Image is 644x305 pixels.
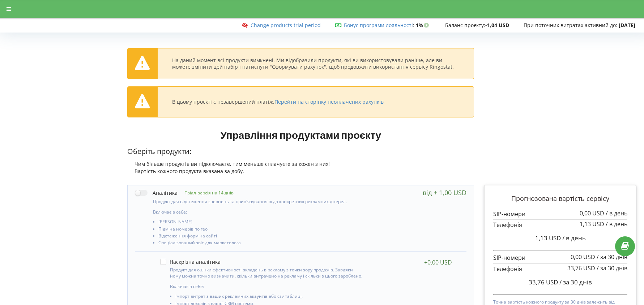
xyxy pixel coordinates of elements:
[619,22,635,29] strong: [DATE]
[158,227,367,233] li: Підміна номерів по гео
[571,253,595,261] span: 0,00 USD
[170,283,364,289] p: Включає в себе:
[535,234,561,242] span: 1,13 USD
[135,189,178,197] label: Аналітика
[485,22,509,29] strong: -1,04 USD
[597,253,627,261] span: / за 30 днів
[172,99,384,105] div: В цьому проєкті є незавершений платіж.
[127,128,474,141] h1: Управління продуктами проєкту
[524,22,617,29] span: При поточних витратах активний до:
[153,209,367,215] p: Включає в себе:
[158,240,367,247] li: Спеціалізований звіт для маркетолога
[158,233,367,240] li: Відстеження форм на сайті
[529,278,558,286] span: 33,76 USD
[251,22,321,29] a: Change products trial period
[175,294,364,301] li: Імпорт витрат з ваших рекламних акаунтів або csv таблиці,
[127,146,474,157] p: Оберіть продукти:
[153,198,367,205] p: Продукт для відстеження звернень та прив'язування їх до конкретних рекламних джерел.
[160,259,221,265] label: Наскрізна аналітика
[597,264,627,272] span: / за 30 днів
[127,168,474,175] div: Вартість кожного продукта вказана за добу.
[170,267,364,279] p: Продукт для оцінки ефективності вкладень в рекламу з точки зору продажів. Завдяки йому можна точн...
[606,209,627,217] span: / в день
[493,254,627,262] p: SIP-номери
[274,98,384,105] a: Перейти на сторінку неоплачених рахунків
[580,220,604,228] span: 1,13 USD
[493,210,627,218] p: SIP-номери
[158,219,367,226] li: [PERSON_NAME]
[172,57,459,70] div: На даний момент всі продукти вимкнені. Ми відобразили продукти, які ви використовували раніше, ал...
[606,220,627,228] span: / в день
[493,265,627,273] p: Телефонія
[580,209,604,217] span: 0,00 USD
[493,221,627,229] p: Телефонія
[562,234,586,242] span: / в день
[127,160,474,168] div: Чим більше продуктів ви підключаєте, тим меньше сплачуєте за кожен з них!
[344,22,414,29] span: :
[559,278,592,286] span: / за 30 днів
[445,22,485,29] span: Баланс проєкту:
[424,259,452,266] div: +0,00 USD
[344,22,413,29] a: Бонус програми лояльності
[567,264,595,272] span: 33,76 USD
[416,22,431,29] strong: 1%
[493,194,627,203] p: Прогнозована вартість сервісу
[178,190,234,196] p: Тріал-версія на 14 днів
[423,189,466,196] div: від + 1,00 USD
